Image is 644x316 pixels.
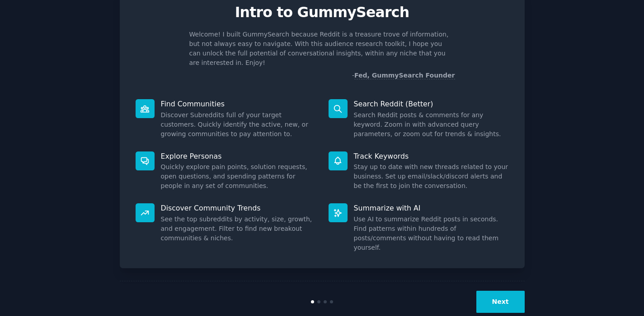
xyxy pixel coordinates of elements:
[354,99,509,109] p: Search Reddit (Better)
[354,162,509,191] dd: Stay up to date with new threads related to your business. Set up email/slack/discord alerts and ...
[354,203,509,213] p: Summarize with AI
[476,291,525,313] button: Next
[189,30,455,68] p: Welcome! I built GummySearch because Reddit is a treasure trove of information, but not always ea...
[161,203,316,213] p: Discover Community Trends
[354,215,509,252] dd: Use AI to summarize Reddit posts in seconds. Find patterns within hundreds of posts/comments with...
[161,99,316,109] p: Find Communities
[161,151,316,161] p: Explore Personas
[354,151,509,161] p: Track Keywords
[354,72,455,79] a: Fed, GummySearch Founder
[352,71,455,80] div: -
[161,110,316,139] dd: Discover Subreddits full of your target customers. Quickly identify the active, new, or growing c...
[129,5,515,20] p: Intro to GummySearch
[161,162,316,191] dd: Quickly explore pain points, solution requests, open questions, and spending patterns for people ...
[354,110,509,139] dd: Search Reddit posts & comments for any keyword. Zoom in with advanced query parameters, or zoom o...
[161,215,316,243] dd: See the top subreddits by activity, size, growth, and engagement. Filter to find new breakout com...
